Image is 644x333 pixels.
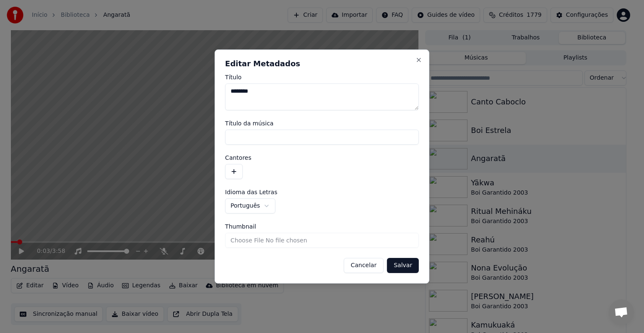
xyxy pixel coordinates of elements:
[387,258,419,273] button: Salvar
[225,155,419,161] label: Cantores
[225,189,278,195] span: Idioma das Letras
[225,74,419,80] label: Título
[225,60,419,68] h2: Editar Metadados
[225,224,256,229] span: Thumbnail
[225,120,419,126] label: Título da música
[343,258,384,273] button: Cancelar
